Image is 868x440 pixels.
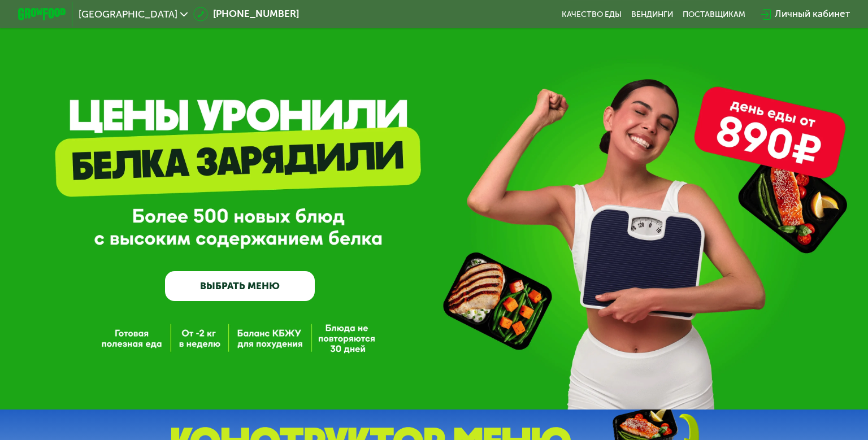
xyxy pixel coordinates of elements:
[683,10,745,19] div: поставщикам
[631,10,673,19] a: Вендинги
[562,10,622,19] a: Качество еды
[165,271,315,301] a: ВЫБРАТЬ МЕНЮ
[775,7,850,21] div: Личный кабинет
[193,7,298,21] a: [PHONE_NUMBER]
[79,10,177,19] span: [GEOGRAPHIC_DATA]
